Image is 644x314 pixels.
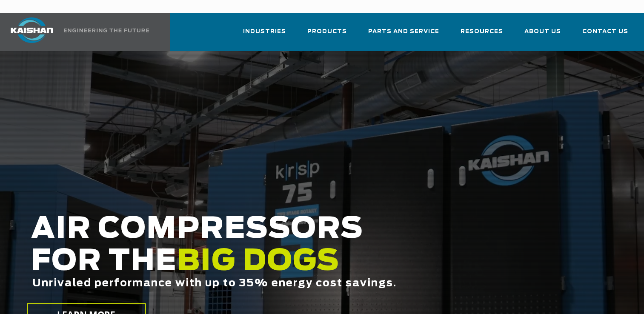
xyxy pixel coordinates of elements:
[461,20,503,49] a: Resources
[243,27,286,37] span: Industries
[524,20,561,49] a: About Us
[64,29,149,32] img: Engineering the future
[461,27,503,37] span: Resources
[32,278,397,288] span: Unrivaled performance with up to 35% energy cost savings.
[177,247,340,276] span: BIG DOGS
[243,20,286,49] a: Industries
[368,27,439,37] span: Parts and Service
[582,27,628,37] span: Contact Us
[368,20,439,49] a: Parts and Service
[307,27,347,37] span: Products
[524,27,561,37] span: About Us
[582,20,628,49] a: Contact Us
[307,20,347,49] a: Products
